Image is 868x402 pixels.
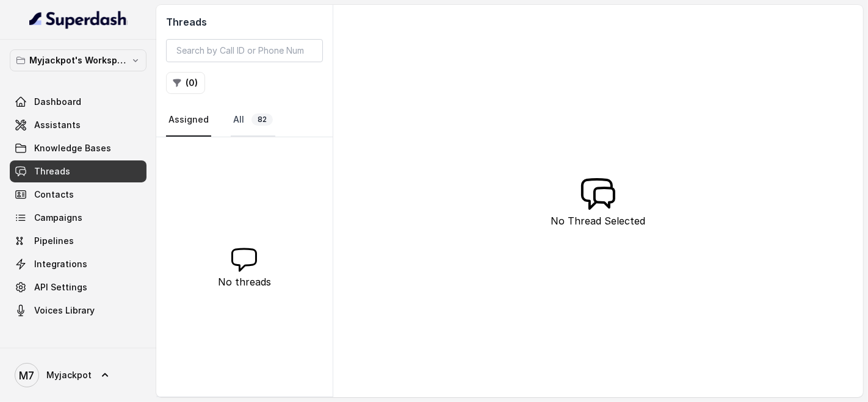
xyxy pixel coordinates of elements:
[166,72,205,94] button: (0)
[34,212,82,224] span: Campaigns
[10,137,146,159] a: Knowledge Bases
[34,142,111,154] span: Knowledge Bases
[231,104,275,137] a: All82
[10,230,146,252] a: Pipelines
[34,165,70,178] span: Threads
[166,15,323,29] h2: Threads
[10,160,146,182] a: Threads
[34,258,87,270] span: Integrations
[10,253,146,275] a: Integrations
[10,114,146,136] a: Assistants
[20,369,35,382] text: M7
[551,214,645,228] p: No Thread Selected
[218,275,271,289] p: No threads
[10,358,146,392] a: Myjackpot
[166,104,211,137] a: Assigned
[46,369,92,381] span: Myjackpot
[34,188,74,201] span: Contacts
[29,53,127,68] p: Myjackpot's Workspace
[10,300,146,321] a: Voices Library
[10,276,146,298] a: API Settings
[34,96,81,108] span: Dashboard
[251,113,273,126] span: 82
[166,104,323,137] nav: Tabs
[29,10,128,29] img: light.svg
[10,184,146,206] a: Contacts
[34,304,95,317] span: Voices Library
[10,49,146,71] button: Myjackpot's Workspace
[34,235,74,247] span: Pipelines
[166,39,323,62] input: Search by Call ID or Phone Number
[34,119,81,131] span: Assistants
[10,207,146,229] a: Campaigns
[10,91,146,113] a: Dashboard
[34,281,87,293] span: API Settings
